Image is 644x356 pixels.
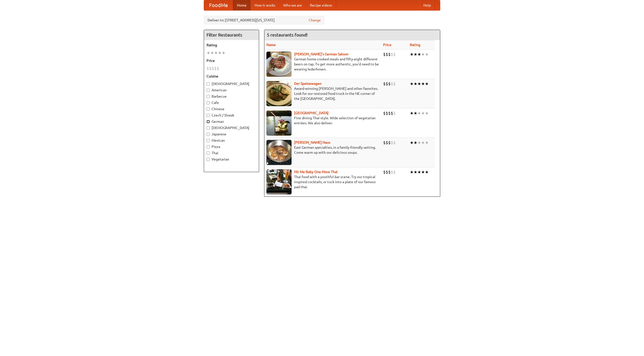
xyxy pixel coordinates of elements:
a: Der Speisewagen [294,82,321,86]
input: Chinese [207,107,210,111]
li: ★ [222,50,225,56]
li: $ [391,81,393,87]
a: [PERSON_NAME] Haus [294,140,330,144]
label: [DEMOGRAPHIC_DATA] [207,81,256,86]
li: $ [386,52,388,57]
li: ★ [417,52,421,57]
li: ★ [417,81,421,87]
label: Japanese [207,132,256,137]
li: ★ [207,50,210,56]
li: ★ [425,140,429,145]
img: esthers.jpg [266,52,292,77]
li: $ [383,169,386,175]
li: ★ [214,50,218,56]
label: Thai [207,150,256,155]
li: $ [393,52,396,57]
p: German home-cooked meals and fifty-eight different beers on tap. To get more authentic, you'd nee... [266,57,379,72]
label: Cafe [207,100,256,105]
p: East German specialties, in a family-friendly setting. Come warm up with our delicious soups. [266,145,379,155]
a: [PERSON_NAME]'s German Saloon [294,52,348,56]
li: ★ [414,52,417,57]
li: $ [386,110,388,116]
input: Pizza [207,145,210,148]
li: $ [214,66,217,71]
li: ★ [218,50,222,56]
h4: Filter Restaurants [204,30,259,40]
a: Who we are [279,0,306,10]
li: $ [388,110,391,116]
li: ★ [414,110,417,116]
p: Thai food with a youthful bar scene. Try our tropical inspired cocktails, or tuck into a plate of... [266,174,379,189]
input: Cafe [207,101,210,104]
li: ★ [414,169,417,175]
li: ★ [425,52,429,57]
li: ★ [417,140,421,145]
li: $ [207,66,209,71]
li: $ [393,81,396,87]
h5: Price [207,58,256,63]
input: [DEMOGRAPHIC_DATA] [207,82,210,86]
p: Award-winning [PERSON_NAME] and other favorites. Look for our restored food truck in the NE corne... [266,86,379,101]
h5: Cuisine [207,74,256,79]
label: German [207,119,256,124]
li: $ [393,110,396,116]
a: Recipe videos [306,0,336,10]
li: $ [388,52,391,57]
li: ★ [417,169,421,175]
li: ★ [210,50,214,56]
h5: Rating [207,43,256,48]
li: $ [393,140,396,145]
li: $ [391,110,393,116]
li: ★ [414,81,417,87]
li: $ [388,140,391,145]
img: speisewagen.jpg [266,81,292,106]
a: Change [309,18,321,23]
label: Czech / Slovak [207,113,256,118]
input: [DEMOGRAPHIC_DATA] [207,126,210,130]
li: $ [212,66,214,71]
a: Price [383,43,391,47]
li: ★ [421,140,425,145]
li: ★ [410,52,414,57]
li: $ [391,140,393,145]
p: Fine dining Thai-style. Wide selection of vegetarian entrées. We also deliver. [266,115,379,126]
li: $ [383,110,386,116]
a: Hit Me Baby One More Thai [294,170,338,174]
ng-pluralize: 5 restaurants found! [267,32,308,37]
a: How it works [251,0,279,10]
li: $ [383,52,386,57]
li: ★ [421,81,425,87]
a: Rating [410,43,420,47]
a: Help [419,0,435,10]
a: Home [233,0,251,10]
li: ★ [417,110,421,116]
label: Chinese [207,106,256,111]
input: American [207,89,210,92]
li: ★ [410,140,414,145]
li: $ [388,81,391,87]
li: $ [391,52,393,57]
li: $ [386,169,388,175]
img: satay.jpg [266,110,292,136]
li: ★ [421,169,425,175]
img: babythai.jpg [266,169,292,194]
li: $ [383,81,386,87]
label: [DEMOGRAPHIC_DATA] [207,125,256,130]
li: $ [388,169,391,175]
li: $ [391,169,393,175]
b: [GEOGRAPHIC_DATA] [294,111,329,115]
label: American [207,88,256,93]
li: $ [386,140,388,145]
li: ★ [410,169,414,175]
a: Name [266,43,276,47]
input: Vegetarian [207,158,210,161]
li: $ [209,66,212,71]
li: ★ [425,169,429,175]
input: German [207,120,210,123]
li: $ [386,81,388,87]
label: Vegetarian [207,157,256,162]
